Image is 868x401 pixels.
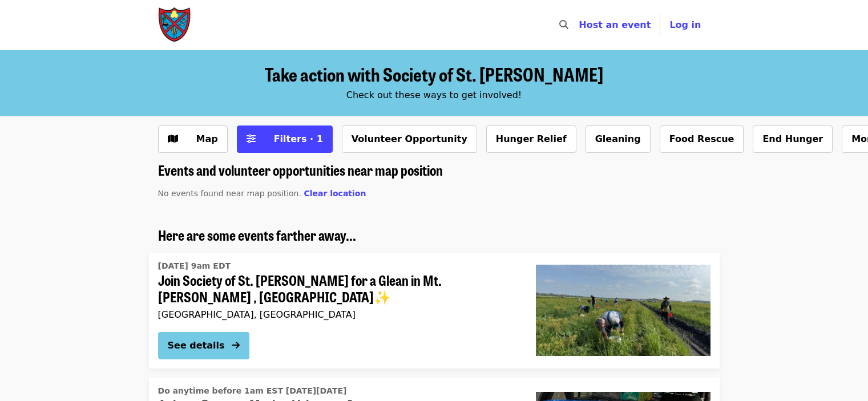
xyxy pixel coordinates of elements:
[158,386,347,395] span: Do anytime before 1am EST [DATE][DATE]
[237,125,333,153] button: Filters (1 selected)
[168,133,178,144] i: map icon
[158,7,192,43] img: Society of St. Andrew - Home
[586,125,651,153] button: Gleaning
[753,125,833,153] button: End Hunger
[158,225,356,245] span: Here are some events farther away...
[274,133,323,144] span: Filters · 1
[660,125,744,153] button: Food Rescue
[247,133,256,144] i: sliders-h icon
[196,133,218,144] span: Map
[158,272,518,305] span: Join Society of St. [PERSON_NAME] for a Glean in Mt. [PERSON_NAME] , [GEOGRAPHIC_DATA]✨
[158,160,443,180] span: Events and volunteer opportunities near map position
[486,125,576,153] button: Hunger Relief
[536,265,710,356] img: Join Society of St. Andrew for a Glean in Mt. Dora , FL✨ organized by Society of St. Andrew
[660,14,710,37] button: Log in
[559,19,568,30] i: search icon
[265,60,603,87] span: Take action with Society of St. [PERSON_NAME]
[304,188,366,200] button: Clear location
[149,253,720,368] a: See details for "Join Society of St. Andrew for a Glean in Mt. Dora , FL✨"
[575,11,584,39] input: Search
[168,339,225,353] div: See details
[158,88,710,102] div: Check out these ways to get involved!
[304,189,366,198] span: Clear location
[158,125,228,153] button: Show map view
[158,309,518,320] div: [GEOGRAPHIC_DATA], [GEOGRAPHIC_DATA]
[232,340,240,351] i: arrow-right icon
[342,125,477,153] button: Volunteer Opportunity
[579,19,651,30] a: Host an event
[158,189,301,198] span: No events found near map position.
[669,19,701,30] span: Log in
[158,332,249,359] button: See details
[158,260,231,272] time: [DATE] 9am EDT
